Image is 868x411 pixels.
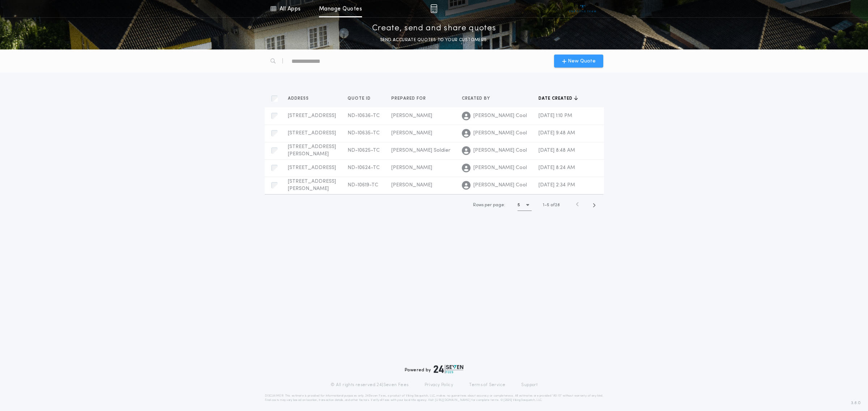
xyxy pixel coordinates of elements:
h1: 5 [518,202,520,209]
span: [STREET_ADDRESS] [288,165,336,170]
a: Terms of Service [469,382,505,388]
p: Create, send and share quotes [372,23,496,34]
span: [DATE] 2:34 PM [539,182,575,188]
a: [URL][DOMAIN_NAME] [435,399,471,402]
span: [DATE] 8:24 AM [539,165,575,170]
span: Created by [462,96,492,101]
span: ND-10636-TC [348,113,380,118]
button: New Quote [554,55,603,68]
span: [PERSON_NAME] Soldier [391,148,450,153]
p: DISCLAIMER: This estimate is provided for informational purposes only. 24|Seven Fees, a product o... [265,394,603,402]
span: [PERSON_NAME] [391,182,432,188]
div: Powered by [405,365,463,373]
span: ND-10625-TC [348,148,380,153]
span: [PERSON_NAME] Cool [473,112,527,120]
span: [PERSON_NAME] [391,165,432,170]
p: SEND ACCURATE QUOTES TO YOUR CUSTOMERS. [380,36,488,44]
span: [PERSON_NAME] Cool [473,147,527,154]
img: logo [434,365,463,373]
span: [PERSON_NAME] Cool [473,130,527,137]
span: Date created [539,96,574,101]
span: 5 [547,203,549,207]
span: Prepared for [391,96,427,101]
button: Date created [539,95,578,102]
a: Support [521,382,537,388]
button: Created by [462,95,495,102]
span: [DATE] 9:48 AM [539,130,575,136]
span: New Quote [568,57,596,65]
span: ND-10624-TC [348,165,380,170]
span: ND-10619-TC [348,182,378,188]
button: Address [288,95,314,102]
span: 1 [543,203,544,207]
span: [PERSON_NAME] [391,130,432,136]
span: Quote ID [348,96,372,101]
span: 3.8.0 [851,400,861,406]
span: [DATE] 8:48 AM [539,148,575,153]
span: [PERSON_NAME] [391,113,432,118]
span: [STREET_ADDRESS] [288,113,336,118]
span: [STREET_ADDRESS][PERSON_NAME] [288,179,336,191]
p: © All rights reserved. 24|Seven Fees [331,382,409,388]
img: img [430,4,437,13]
span: [PERSON_NAME] Cool [473,182,527,189]
span: of 28 [550,202,560,208]
span: Address [288,96,310,101]
span: [DATE] 1:10 PM [539,113,572,118]
button: 5 [518,199,532,211]
span: [STREET_ADDRESS] [288,130,336,136]
span: [PERSON_NAME] Cool [473,164,527,172]
span: [STREET_ADDRESS][PERSON_NAME] [288,144,336,157]
button: Quote ID [348,95,376,102]
span: Rows per page: [473,203,505,207]
a: Privacy Policy [425,382,454,388]
span: ND-10635-TC [348,130,380,136]
img: vs-icon [569,5,596,12]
